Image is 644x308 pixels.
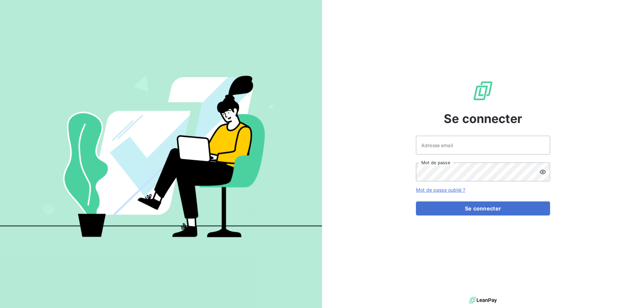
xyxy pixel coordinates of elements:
[416,201,550,215] button: Se connecter
[416,187,465,193] a: Mot de passe oublié ?
[472,80,494,102] img: Logo LeanPay
[416,136,550,155] input: placeholder
[444,110,522,128] span: Se connecter
[469,295,497,305] img: logo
